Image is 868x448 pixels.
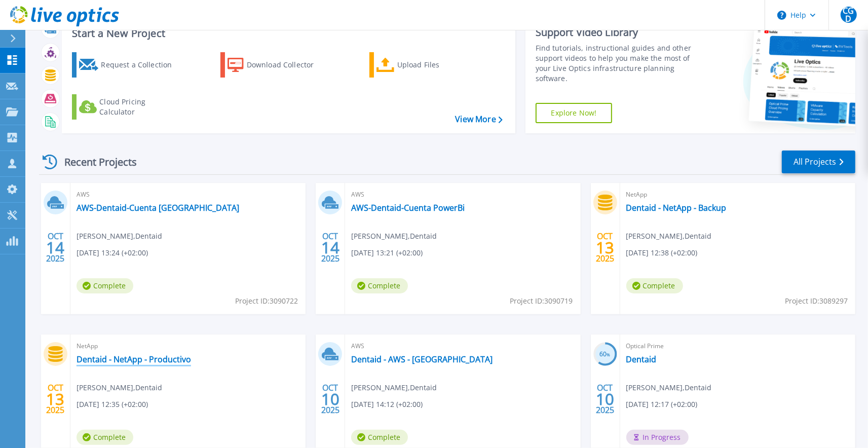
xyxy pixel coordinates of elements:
[46,229,65,266] div: OCT 2025
[99,97,180,117] div: Cloud Pricing Calculator
[46,395,64,403] span: 13
[235,295,298,307] span: Project ID: 3090722
[596,395,614,403] span: 10
[626,354,657,364] a: Dentaid
[455,115,502,124] a: View More
[46,381,65,418] div: OCT 2025
[77,247,148,258] span: [DATE] 13:24 (+02:00)
[782,151,855,173] a: All Projects
[77,399,148,410] span: [DATE] 12:35 (+02:00)
[626,341,849,352] span: Optical Prime
[626,231,712,242] span: [PERSON_NAME] , Dentaid
[77,203,239,213] a: AWS-Dentaid-Cuenta [GEOGRAPHIC_DATA]
[72,28,502,39] h3: Start a New Project
[321,243,339,252] span: 14
[77,189,299,200] span: AWS
[351,278,408,293] span: Complete
[321,395,339,403] span: 10
[369,52,482,78] a: Upload Files
[46,243,64,252] span: 14
[626,382,712,393] span: [PERSON_NAME] , Dentaid
[351,341,574,352] span: AWS
[351,189,574,200] span: AWS
[77,354,191,364] a: Dentaid - NetApp - Productivo
[595,381,615,418] div: OCT 2025
[77,278,133,293] span: Complete
[626,247,698,258] span: [DATE] 12:38 (+02:00)
[593,349,617,360] h3: 60
[77,231,162,242] span: [PERSON_NAME] , Dentaid
[351,382,437,393] span: [PERSON_NAME] , Dentaid
[247,55,328,75] div: Download Collector
[785,295,848,307] span: Project ID: 3089297
[626,189,849,200] span: NetApp
[101,55,182,75] div: Request a Collection
[77,430,133,445] span: Complete
[351,247,423,258] span: [DATE] 13:21 (+02:00)
[841,7,857,23] span: CGD
[626,203,727,213] a: Dentaid - NetApp - Backup
[351,231,437,242] span: [PERSON_NAME] , Dentaid
[626,278,683,293] span: Complete
[351,430,408,445] span: Complete
[72,52,185,78] a: Request a Collection
[536,26,703,39] div: Support Video Library
[72,94,185,120] a: Cloud Pricing Calculator
[321,229,340,266] div: OCT 2025
[351,203,465,213] a: AWS-Dentaid-Cuenta PowerBi
[596,243,614,252] span: 13
[39,150,150,174] div: Recent Projects
[220,52,333,78] a: Download Collector
[536,43,703,84] div: Find tutorials, instructional guides and other support videos to help you make the most of your L...
[536,103,613,123] a: Explore Now!
[626,430,689,445] span: In Progress
[626,399,698,410] span: [DATE] 12:17 (+02:00)
[351,354,493,364] a: Dentaid - AWS - [GEOGRAPHIC_DATA]
[321,381,340,418] div: OCT 2025
[595,229,615,266] div: OCT 2025
[510,295,573,307] span: Project ID: 3090719
[77,382,162,393] span: [PERSON_NAME] , Dentaid
[397,55,478,75] div: Upload Files
[607,352,611,357] span: %
[351,399,423,410] span: [DATE] 14:12 (+02:00)
[77,341,299,352] span: NetApp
